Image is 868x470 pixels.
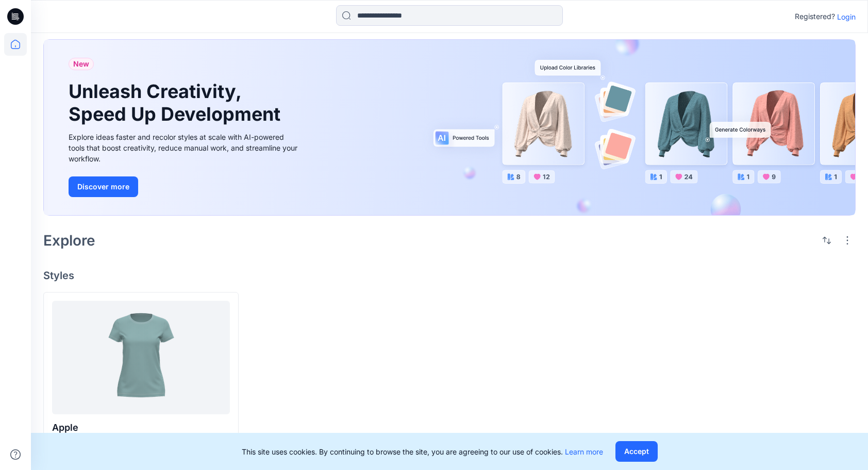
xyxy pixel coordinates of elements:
a: Apple [52,301,230,414]
h4: Styles [43,269,856,282]
h2: Explore [43,232,95,249]
h1: Unleash Creativity, Speed Up Development [69,80,285,125]
span: New [73,58,89,70]
a: Discover more [69,176,301,197]
p: Registered? [795,10,835,23]
p: Apple [52,420,230,435]
div: Explore ideas faster and recolor styles at scale with AI-powered tools that boost creativity, red... [69,132,301,164]
p: This site uses cookies. By continuing to browse the site, you are agreeing to our use of cookies. [242,446,603,457]
a: Learn more [565,447,603,456]
button: Accept [615,441,658,462]
p: Login [837,11,856,22]
button: Discover more [69,176,138,197]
